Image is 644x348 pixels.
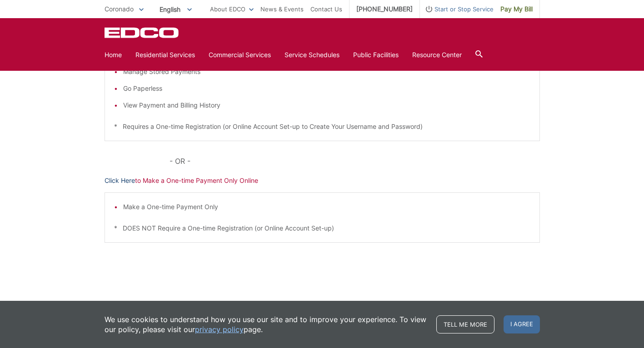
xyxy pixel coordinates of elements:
p: We use cookies to understand how you use our site and to improve your experience. To view our pol... [105,314,427,334]
a: About EDCO [210,4,254,14]
a: Contact Us [310,4,342,14]
li: Make a One-time Payment Only [123,202,530,212]
a: Home [105,50,122,60]
p: * Requires a One-time Registration (or Online Account Set-up to Create Your Username and Password) [114,122,530,132]
a: privacy policy [195,324,244,334]
a: Service Schedules [285,50,339,60]
a: Commercial Services [209,50,271,60]
p: to Make a One-time Payment Only Online [105,176,540,186]
a: Resource Center [412,50,462,60]
span: Coronado [105,5,134,13]
a: Tell me more [436,315,494,333]
p: - OR - [170,155,539,167]
li: Manage Stored Payments [123,67,530,77]
span: I agree [504,315,540,333]
a: Click Here [105,176,135,186]
span: Pay My Bill [500,4,533,14]
p: * DOES NOT Require a One-time Registration (or Online Account Set-up) [114,223,530,233]
a: News & Events [260,4,304,14]
span: English [153,2,199,17]
li: View Payment and Billing History [123,100,530,110]
li: Go Paperless [123,83,530,93]
a: Public Facilities [353,50,399,60]
a: EDCD logo. Return to the homepage. [105,27,180,38]
a: Residential Services [135,50,195,60]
